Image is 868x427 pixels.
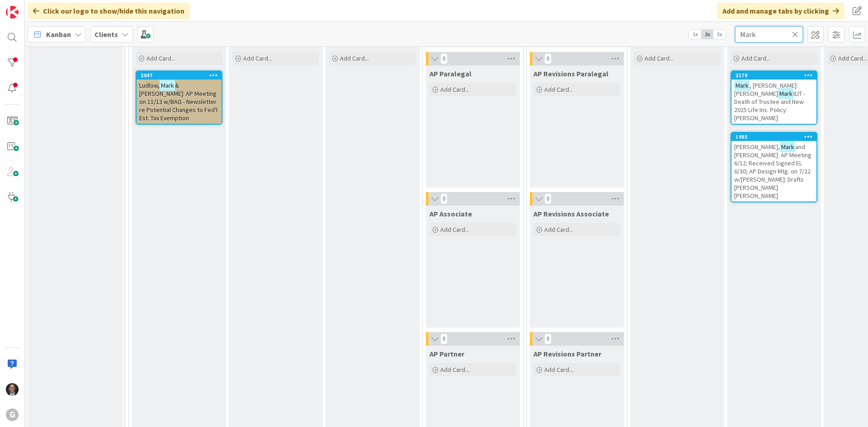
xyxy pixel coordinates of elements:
span: Add Card... [741,54,770,62]
span: ILIT - Death of Trustee and New 2025 Life Ins. Policy: [PERSON_NAME] [734,89,805,122]
div: 1985 [731,133,816,141]
span: 2x [701,30,713,39]
span: Add Card... [440,85,469,94]
b: Clients [94,30,118,39]
span: 0 [544,333,552,344]
input: Quick Filter... [735,26,803,42]
mark: Mark [160,80,175,90]
span: AP Revisions Partner [533,349,601,358]
span: Kanban [46,29,71,40]
span: 0 [440,333,448,344]
div: 1985 [736,134,816,140]
span: AP Associate [429,209,472,218]
span: Add Card... [340,54,369,62]
div: 2047Ludlow,Mark& [PERSON_NAME]: AP Meeting on 11/13 w/BAG - Newsletter re Potential Changes to Fe... [137,71,222,124]
a: 2179Mark, [PERSON_NAME]: [PERSON_NAME]MarkILIT - Death of Trustee and New 2025 Life Ins. Policy: ... [731,70,817,125]
span: 0 [440,193,448,204]
span: , [PERSON_NAME]: [PERSON_NAME] [734,81,798,98]
span: 0 [544,53,552,64]
span: Add Card... [838,54,867,62]
mark: Mark [734,80,750,90]
mark: Mark [778,88,793,99]
span: Add Card... [440,225,469,234]
span: Add Card... [544,366,573,374]
div: G [6,408,19,421]
span: AP Revisions Paralegal [533,69,609,78]
div: Click our logo to show/hide this navigation [28,3,190,19]
span: Add Card... [544,85,573,94]
span: AP Revisions Associate [533,209,609,218]
span: Add Card... [440,366,469,374]
span: Add Card... [645,54,674,62]
div: Add and manage tabs by clicking [717,3,844,19]
span: & [PERSON_NAME]: AP Meeting on 11/13 w/BAG - Newsletter re Potential Changes to Fed'l Est. Tax Ex... [139,81,217,122]
img: Visit kanbanzone.com [6,6,19,19]
div: 2179 [731,71,816,80]
span: 1x [689,30,701,39]
span: Add Card... [146,54,175,62]
span: AP Partner [429,349,464,358]
span: 0 [440,53,448,64]
span: AP Paralegal [429,69,472,78]
mark: Mark [780,141,795,152]
a: 1985[PERSON_NAME],Markand [PERSON_NAME]: AP Meeting 6/12: Received Signed EL 6/30; AP Design Mtg.... [731,132,817,202]
span: 3x [713,30,726,39]
span: 0 [544,193,552,204]
div: 2047 [141,72,222,79]
span: Add Card... [544,225,573,234]
span: and [PERSON_NAME]: AP Meeting 6/12: Received Signed EL 6/30; AP Design Mtg. on 7/22 w/[PERSON_NAM... [734,143,811,200]
img: JT [6,383,19,396]
div: 2179Mark, [PERSON_NAME]: [PERSON_NAME]MarkILIT - Death of Trustee and New 2025 Life Ins. Policy: ... [731,71,816,124]
div: 2047 [137,71,222,80]
a: 2047Ludlow,Mark& [PERSON_NAME]: AP Meeting on 11/13 w/BAG - Newsletter re Potential Changes to Fe... [136,70,222,125]
span: Add Card... [243,54,272,62]
span: [PERSON_NAME], [734,143,780,151]
div: 1985[PERSON_NAME],Markand [PERSON_NAME]: AP Meeting 6/12: Received Signed EL 6/30; AP Design Mtg.... [731,133,816,202]
div: 2179 [736,72,816,79]
span: Ludlow, [139,81,160,89]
